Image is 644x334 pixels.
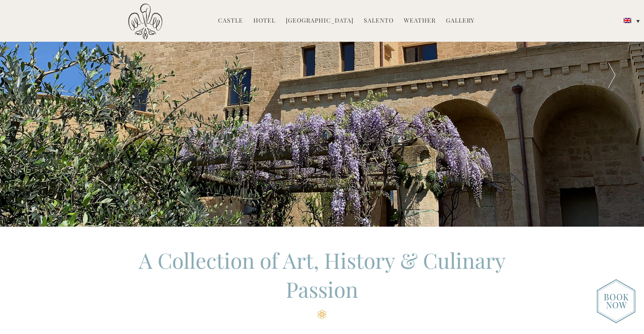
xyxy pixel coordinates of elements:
span: A Collection of Art, History & Culinary Passion [139,246,506,303]
img: Castello di Ugento [128,3,162,40]
a: Castle [218,16,243,26]
a: Salento [364,16,394,26]
a: Gallery [446,16,474,26]
img: English [624,18,631,23]
a: Hotel [253,16,276,26]
img: new-booknow.png [597,279,635,323]
a: [GEOGRAPHIC_DATA] [286,16,354,26]
a: Weather [404,16,436,26]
